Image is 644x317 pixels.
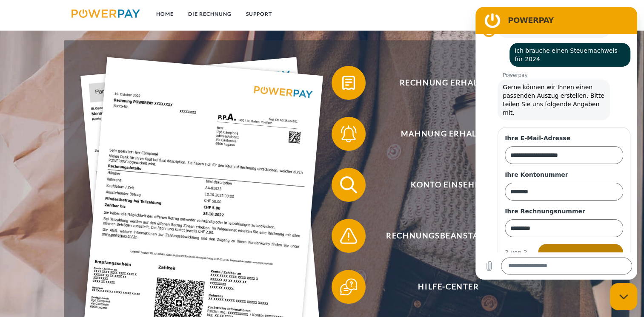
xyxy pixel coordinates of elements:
button: Rechnungsbeanstandung [332,219,553,253]
img: qb_search.svg [338,174,359,195]
a: Home [149,6,181,22]
button: Konto einsehen [332,168,553,202]
button: Hilfe-Center [332,270,553,304]
img: qb_warning.svg [338,225,359,246]
img: qb_help.svg [338,276,359,297]
a: DIE RECHNUNG [181,6,239,22]
span: Hilfe-Center [344,270,553,304]
img: qb_bill.svg [338,72,359,93]
a: SUPPORT [239,6,279,22]
img: logo-powerpay.svg [72,9,140,18]
img: qb_bell.svg [338,123,359,144]
span: Mahnung erhalten? [344,117,553,151]
span: Konto einsehen [344,168,553,202]
button: Rechnung erhalten? [332,66,553,100]
button: Mahnung erhalten? [332,117,553,151]
a: agb [529,6,555,22]
span: Rechnungsbeanstandung [344,219,553,253]
iframe: Messaging-Fenster [475,7,637,280]
iframe: Schaltfläche zum Öffnen des Messaging-Fensters; Konversation läuft [610,283,637,310]
span: Rechnung erhalten? [344,66,553,100]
